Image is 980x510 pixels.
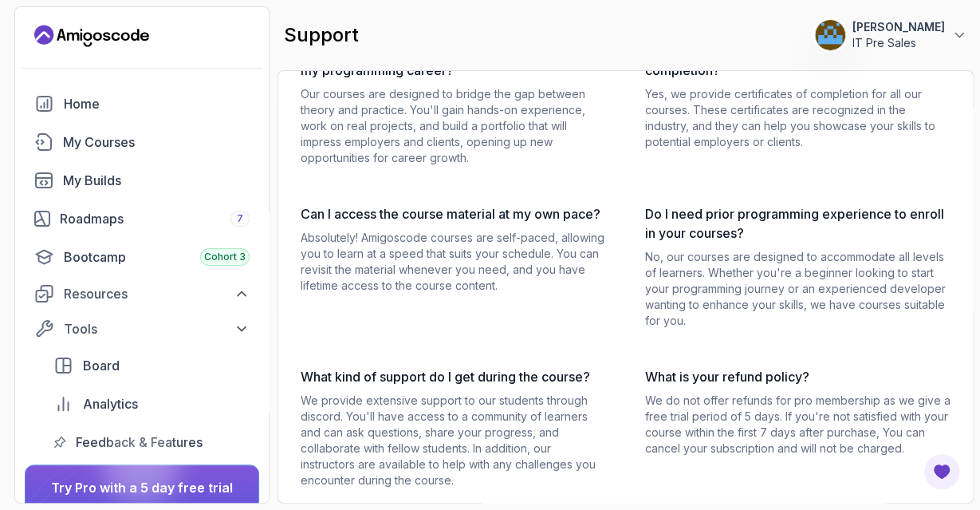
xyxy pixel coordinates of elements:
p: We do not offer refunds for pro membership as we give a free trial period of 5 days. If you're no... [645,393,951,457]
span: 7 [237,212,243,225]
span: Analytics [83,394,138,413]
span: Board [83,356,120,375]
span: Cohort 3 [204,251,246,263]
div: Roadmaps [60,209,250,228]
p: We provide extensive support to our students through discord. You'll have access to a community o... [301,393,607,488]
h3: Do I need prior programming experience to enroll in your courses? [645,204,951,243]
img: user profile image [815,20,845,50]
button: Tools [25,314,259,343]
a: bootcamp [25,241,259,273]
button: user profile image[PERSON_NAME]IT Pre Sales [814,19,967,51]
h3: What is your refund policy? [645,367,951,386]
a: Landing page [34,23,149,49]
a: builds [25,164,259,196]
p: IT Pre Sales [852,35,945,51]
a: board [44,350,259,382]
span: Feedback & Features [76,433,203,452]
p: Our courses are designed to bridge the gap between theory and practice. You'll gain hands-on expe... [301,86,607,166]
div: My Courses [63,132,250,152]
div: Tools [64,319,250,338]
h3: What kind of support do I get during the course? [301,367,607,386]
a: roadmaps [25,203,259,235]
a: home [25,88,259,120]
a: analytics [44,388,259,420]
a: feedback [44,426,259,458]
p: [PERSON_NAME] [852,19,945,35]
div: Resources [64,284,250,303]
p: Yes, we provide certificates of completion for all our courses. These certificates are recognized... [645,86,951,150]
button: Open Feedback Button [923,453,961,491]
h3: Can I access the course material at my own pace? [301,204,607,223]
button: Resources [25,279,259,308]
div: Bootcamp [64,247,250,267]
a: courses [25,126,259,158]
p: No, our courses are designed to accommodate all levels of learners. Whether you're a beginner loo... [645,249,951,329]
div: My Builds [63,171,250,190]
div: Home [64,94,250,113]
p: Absolutely! Amigoscode courses are self-paced, allowing you to learn at a speed that suits your s... [301,230,607,294]
h2: support [284,22,359,48]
